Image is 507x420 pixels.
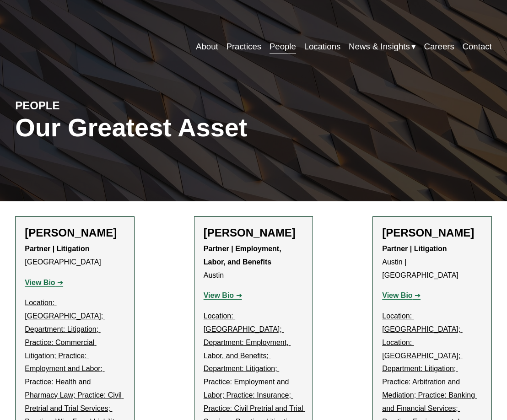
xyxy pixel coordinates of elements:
a: Practices [226,38,261,55]
h2: [PERSON_NAME] [204,226,304,239]
strong: View Bio [382,291,412,299]
strong: Partner | Employment, Labor, and Benefits [204,245,283,266]
span: News & Insights [349,39,410,54]
a: Locations [304,38,341,55]
h1: Our Greatest Asset [15,113,333,142]
p: Austin | [GEOGRAPHIC_DATA] [382,242,482,282]
strong: Partner | Litigation [382,245,447,253]
a: View Bio [25,279,63,286]
p: Austin [204,242,304,282]
strong: View Bio [204,291,234,299]
a: About [196,38,218,55]
h4: PEOPLE [15,99,134,113]
a: Contact [463,38,492,55]
a: folder dropdown [349,38,416,55]
strong: Partner | Litigation [25,245,89,253]
a: People [270,38,296,55]
h2: [PERSON_NAME] [382,226,482,239]
a: Careers [424,38,454,55]
h2: [PERSON_NAME] [25,226,125,239]
strong: View Bio [25,279,55,286]
p: [GEOGRAPHIC_DATA] [25,242,125,269]
a: View Bio [382,291,421,299]
a: View Bio [204,291,242,299]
